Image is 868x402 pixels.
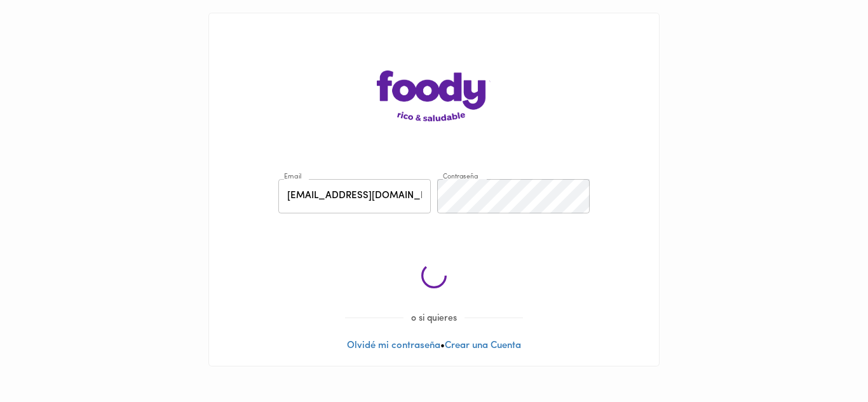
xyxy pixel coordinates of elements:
[209,13,659,366] div: •
[403,314,465,323] span: o si quieres
[347,341,440,351] a: Olvidé mi contraseña
[445,341,521,351] a: Crear una Cuenta
[278,179,431,214] input: pepitoperez@gmail.com
[377,70,491,121] img: logo-main-page.png
[794,328,855,389] iframe: Messagebird Livechat Widget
